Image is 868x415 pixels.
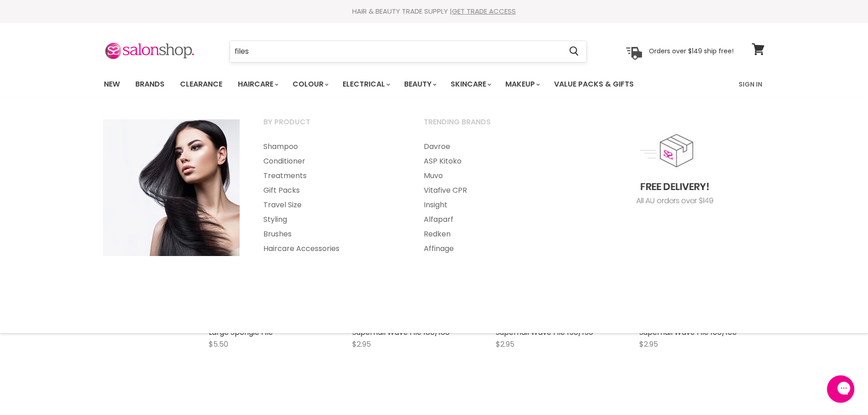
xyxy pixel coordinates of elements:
iframe: Gorgias live chat messenger [822,372,859,406]
ul: Main menu [412,139,571,256]
a: Value Packs & Gifts [547,75,641,94]
a: Brushes [252,227,411,241]
a: Shampoo [252,139,411,154]
a: Beauty [397,75,442,94]
a: GET TRADE ACCESS [452,6,516,16]
a: Davroe [412,139,571,154]
a: ASP Kitoko [412,154,571,169]
a: New [97,75,127,94]
a: Styling [252,212,411,227]
a: Gift Packs [252,183,411,198]
form: Product [230,41,587,62]
a: Brands [128,75,171,94]
ul: Main menu [97,71,687,97]
nav: Main [92,71,776,97]
span: $5.50 [209,339,228,349]
a: Travel Size [252,198,411,212]
a: Colour [286,75,334,94]
div: HAIR & BEAUTY TRADE SUPPLY | [92,7,776,16]
span: $2.95 [496,339,514,349]
a: Muvo [412,169,571,183]
input: Search [230,41,562,62]
a: Treatments [252,169,411,183]
a: Conditioner [252,154,411,169]
a: Vitafive CPR [412,183,571,198]
ul: Main menu [252,139,411,256]
a: Insight [412,198,571,212]
a: Haircare [231,75,284,94]
a: Redken [412,227,571,241]
a: Skincare [444,75,497,94]
a: Makeup [498,75,545,94]
a: By Product [252,115,411,138]
a: Trending Brands [412,115,571,138]
span: $2.95 [352,339,371,349]
a: Clearance [173,75,229,94]
a: Haircare Accessories [252,241,411,256]
a: Affinage [412,241,571,256]
p: Orders over $149 ship free! [649,47,734,55]
span: $2.95 [639,339,658,349]
a: Sign In [733,75,768,94]
a: Electrical [336,75,395,94]
button: Search [562,41,586,62]
a: Alfaparf [412,212,571,227]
